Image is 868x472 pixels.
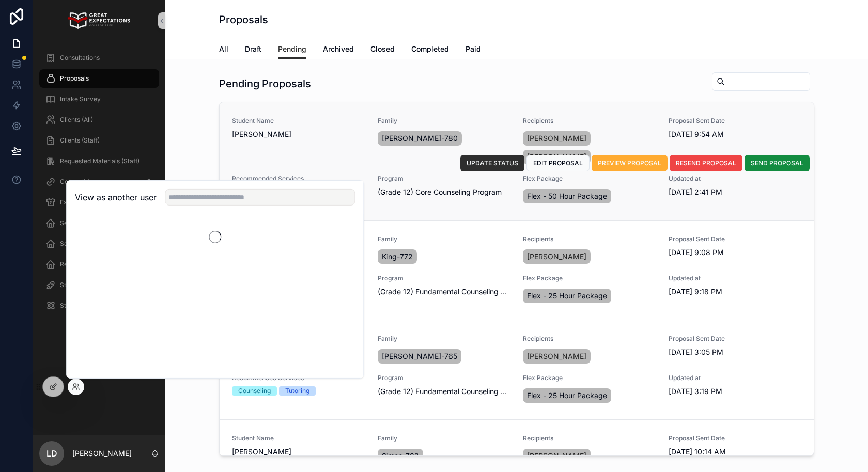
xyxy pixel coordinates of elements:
span: [DATE] 10:14 AM [669,447,802,457]
span: Program [378,274,511,282]
button: RESEND PROPOSAL [670,155,742,171]
span: Proposal Sent Date [669,117,802,125]
span: Proposal Sent Date [669,434,802,443]
a: Student Name[PERSON_NAME]FamilyKing-772Recipients[PERSON_NAME]Proposal Sent Date[DATE] 9:08 PMRec... [220,220,814,320]
a: Requested Materials (admin) [39,255,159,274]
span: Consultations [60,54,100,62]
span: [PERSON_NAME] [527,133,586,144]
img: App logo [68,12,130,29]
span: Family [378,117,511,125]
button: SEND PROPOSAL [745,155,810,171]
span: Updated at [669,175,802,183]
span: Requested Materials (Staff) [60,157,139,165]
a: [PERSON_NAME] [523,349,591,364]
span: Clients (All) [60,116,93,124]
span: Proposal Sent Date [669,335,802,343]
span: PREVIEW PROPOSAL [598,159,661,167]
a: Extracurriculars [39,193,159,212]
span: Program [378,374,511,382]
a: Archived [323,40,354,60]
span: [PERSON_NAME]-765 [382,351,457,361]
a: Paid [466,40,481,60]
span: Updated at [669,274,802,282]
span: Staff Assignations (admin) [60,281,136,289]
a: Consultations [39,49,159,67]
button: EDIT PROPOSAL [526,155,590,171]
h1: Proposals [219,12,268,27]
span: [PERSON_NAME] [527,251,586,262]
span: UPDATE STATUS [467,159,518,167]
a: Student Name[PERSON_NAME]Family[PERSON_NAME]-780Recipients[PERSON_NAME][PERSON_NAME]Proposal Sent... [220,102,814,220]
span: Requested Materials (admin) [60,260,144,269]
span: Recipients [523,117,656,125]
a: Requested Materials (Staff) [39,152,159,170]
a: Draft [245,40,261,60]
span: Student Files [60,302,98,310]
span: Paid [466,44,481,54]
span: [DATE] 3:05 PM [669,347,802,357]
span: Pending [278,44,306,54]
span: [PERSON_NAME] [232,129,365,139]
span: EDIT PROPOSAL [533,159,583,167]
span: Proposal Sent Date [669,235,802,243]
span: Program [378,175,511,183]
a: Intake Survey [39,90,159,108]
div: Tutoring [285,386,309,396]
a: [PERSON_NAME] [523,449,591,463]
span: Flex - 25 Hour Package [527,390,607,401]
a: Closed [370,40,395,60]
span: All [219,44,228,54]
a: Sessions (admin) [39,214,159,232]
span: (Grade 12) Fundamental Counseling Program [378,287,511,297]
span: [DATE] 9:54 AM [669,129,802,139]
span: SEND PROPOSAL [751,159,803,167]
span: Simon-783 [382,451,419,461]
span: Family [378,235,511,243]
span: Recommended Services [232,175,365,183]
span: Family [378,335,511,343]
a: Session Reports (admin) [39,234,159,253]
span: Flex - 25 Hour Package [527,291,607,301]
span: Student Name [232,434,365,443]
a: CounselMore [39,172,159,191]
span: [PERSON_NAME] [527,351,586,361]
a: [PERSON_NAME] [523,150,591,164]
span: Flex Package [523,175,656,183]
h1: Pending Proposals [219,76,311,91]
h2: View as another user [75,191,157,203]
span: [PERSON_NAME]-780 [382,133,458,144]
span: [DATE] 2:41 PM [669,187,802,197]
span: Clients (Staff) [60,136,100,145]
a: Student Files [39,296,159,315]
span: Archived [323,44,354,54]
span: Closed [370,44,395,54]
span: Flex Package [523,274,656,282]
span: King-772 [382,251,413,262]
a: Student Name[PERSON_NAME]Family[PERSON_NAME]-765Recipients[PERSON_NAME]Proposal Sent Date[DATE] 3... [220,320,814,419]
span: Session Reports (admin) [60,240,131,248]
span: [PERSON_NAME] [527,451,586,461]
a: Proposals [39,69,159,88]
span: Recipients [523,434,656,443]
span: Draft [245,44,261,54]
span: Family [378,434,511,443]
span: (Grade 12) Fundamental Counseling Program [378,386,511,397]
span: Student Name [232,117,365,125]
a: [PERSON_NAME] [523,249,591,264]
button: PREVIEW PROPOSAL [592,155,668,171]
a: Clients (All) [39,111,159,129]
span: [PERSON_NAME] [232,447,365,457]
span: Sessions (admin) [60,219,110,227]
button: UPDATE STATUS [460,155,524,171]
span: Recipients [523,235,656,243]
a: All [219,40,228,60]
span: Completed [411,44,449,54]
a: Pending [278,40,306,59]
span: [DATE] 9:18 PM [669,287,802,297]
span: [DATE] 3:19 PM [669,386,802,397]
span: Flex - 50 Hour Package [527,191,607,201]
span: CounselMore [60,178,99,186]
span: RESEND PROPOSAL [676,159,736,167]
span: Intake Survey [60,95,101,103]
span: (Grade 12) Core Counseling Program [378,187,502,197]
